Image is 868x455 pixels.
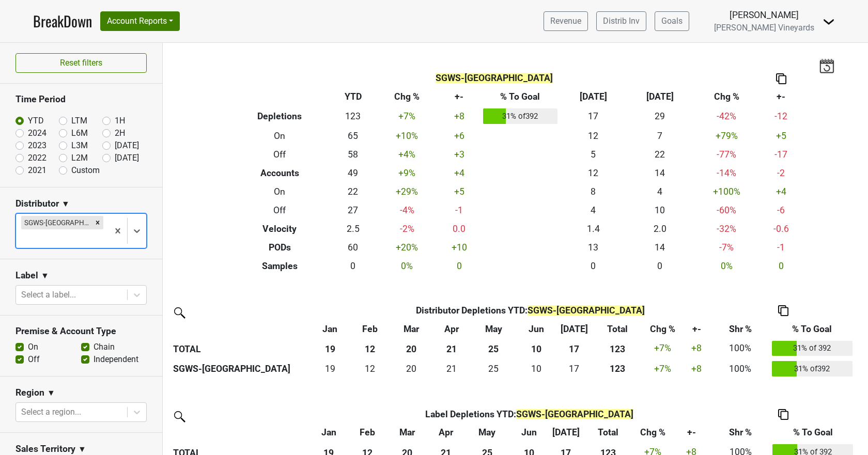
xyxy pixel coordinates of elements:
[516,338,556,359] th: 10
[481,87,560,106] th: % To Goal
[594,362,641,375] div: 123
[376,145,438,164] td: +4 %
[549,423,583,442] th: Jul: activate to sort column ascending
[348,405,710,423] th: Label Depletions YTD :
[627,201,693,219] td: 10
[438,127,481,145] td: +6
[312,362,347,375] div: 19
[171,320,310,338] th: &nbsp;: activate to sort column ascending
[229,145,331,164] th: Off
[627,145,693,164] td: 22
[16,94,147,105] h3: Time Period
[376,182,438,201] td: +29 %
[559,362,589,375] div: 17
[633,423,672,442] th: Chg %: activate to sort column ascending
[432,358,471,379] td: 20.5
[92,216,103,229] div: Remove SGWS-MO
[770,423,856,442] th: % To Goal: activate to sort column ascending
[778,305,788,316] img: Copy to clipboard
[376,127,438,145] td: +10 %
[516,358,556,379] td: 10.417
[229,164,331,182] th: Accounts
[28,164,47,177] label: 2021
[16,198,59,209] h3: Distributor
[560,106,627,127] td: 17
[760,127,802,145] td: +5
[331,164,376,182] td: 49
[16,444,75,454] h3: Sales Territory
[627,257,693,275] td: 0
[760,182,802,201] td: +4
[560,238,627,257] td: 13
[100,11,180,31] button: Account Reports
[596,11,646,31] a: Distrib Inv
[350,301,711,320] th: Distributor Depletions YTD :
[693,164,760,182] td: -14 %
[560,182,627,201] td: 8
[655,11,689,31] a: Goals
[16,270,38,281] h3: Label
[28,127,47,139] label: 2024
[331,219,376,238] td: 2.5
[331,106,376,127] td: 123
[376,257,438,275] td: 0 %
[376,106,438,127] td: +7 %
[94,341,115,353] label: Chain
[71,127,88,139] label: L6M
[528,305,645,316] span: SGWS-[GEOGRAPHIC_DATA]
[310,320,350,338] th: Jan: activate to sort column ascending
[171,423,309,442] th: &nbsp;: activate to sort column ascending
[331,145,376,164] td: 58
[331,238,376,257] td: 60
[115,127,125,139] label: 2H
[16,53,147,73] button: Reset filters
[392,362,430,375] div: 20
[760,219,802,238] td: -0.6
[672,423,711,442] th: +-: activate to sort column ascending
[693,106,760,127] td: -42 %
[693,182,760,201] td: +100 %
[627,87,693,106] th: [DATE]
[94,353,138,366] label: Independent
[556,320,591,338] th: Jul: activate to sort column ascending
[171,358,310,379] th: SGWS-[GEOGRAPHIC_DATA]
[627,182,693,201] td: 4
[760,164,802,182] td: -2
[350,338,390,359] th: 12
[390,320,432,338] th: Mar: activate to sort column ascending
[627,127,693,145] td: 7
[627,164,693,182] td: 14
[711,320,769,338] th: Shr %: activate to sort column ascending
[28,341,38,353] label: On
[16,326,147,337] h3: Premise & Account Type
[471,358,517,379] td: 24.5
[115,152,139,164] label: [DATE]
[464,423,509,442] th: May: activate to sort column ascending
[760,257,802,275] td: 0
[438,164,481,182] td: +4
[71,139,88,152] label: L3M
[471,338,517,359] th: 25
[592,358,644,379] th: 123.168
[41,270,49,282] span: ▼
[471,320,517,338] th: May: activate to sort column ascending
[556,358,591,379] td: 16.667
[714,8,814,22] div: [PERSON_NAME]
[171,338,310,359] th: TOTAL
[435,362,469,375] div: 21
[560,219,627,238] td: 1.4
[376,87,438,106] th: Chg %
[348,423,386,442] th: Feb: activate to sort column ascending
[438,182,481,201] td: +5
[229,127,331,145] th: On
[71,115,87,127] label: LTM
[28,115,44,127] label: YTD
[350,358,390,379] td: 12.25
[592,338,644,359] th: 123
[560,201,627,219] td: 4
[427,423,464,442] th: Apr: activate to sort column ascending
[769,320,855,338] th: % To Goal: activate to sort column ascending
[516,320,556,338] th: Jun: activate to sort column ascending
[229,106,331,127] th: Depletions
[714,23,814,33] span: [PERSON_NAME] Vineyards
